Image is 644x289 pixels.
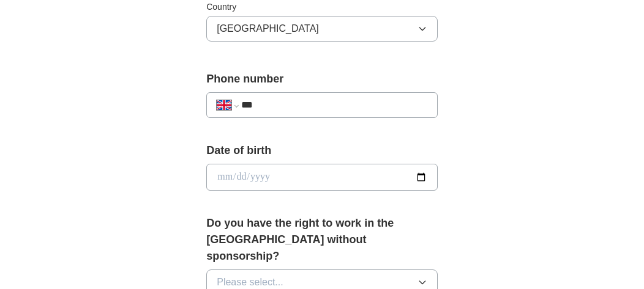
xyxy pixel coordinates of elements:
[206,16,438,42] button: [GEOGRAPHIC_DATA]
[206,215,438,265] label: Do you have the right to work in the [GEOGRAPHIC_DATA] without sponsorship?
[206,142,438,159] label: Date of birth
[206,1,438,13] label: Country
[206,71,438,87] label: Phone number
[217,21,319,36] span: [GEOGRAPHIC_DATA]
